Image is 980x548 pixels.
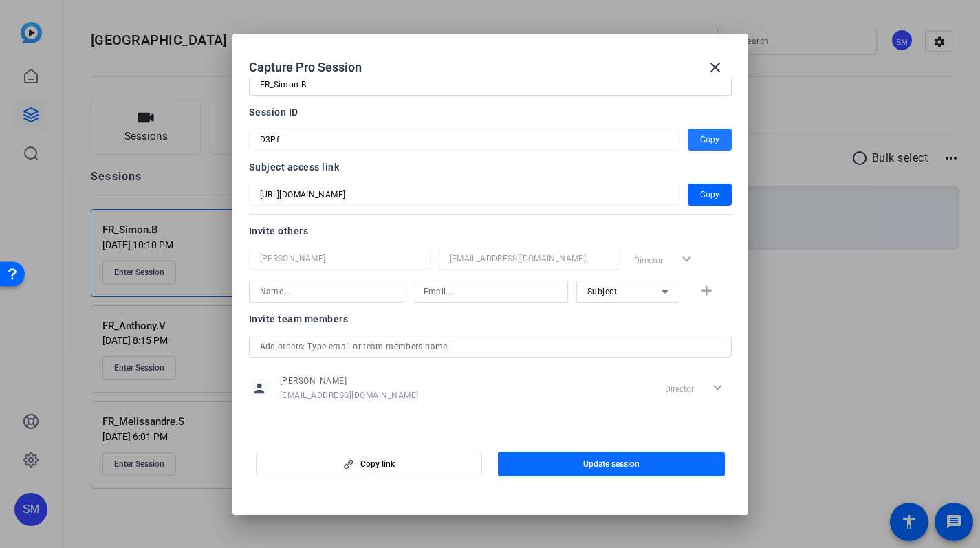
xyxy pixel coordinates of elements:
mat-icon: close [707,59,723,76]
div: Capture Pro Session [249,51,732,84]
div: Subject access link [249,159,732,175]
input: Add others: Type email or team members name [260,338,721,355]
input: Name... [260,283,393,300]
div: Invite others [249,223,732,239]
input: Email... [424,283,557,300]
mat-icon: person [249,378,270,399]
div: Invite team members [249,311,732,327]
input: Enter Session Name [260,76,721,93]
span: Copy [700,186,719,203]
button: Copy [688,129,732,151]
input: Session OTP [260,131,668,148]
span: Copy [700,131,719,148]
input: Session OTP [260,186,668,203]
span: Update session [583,459,640,470]
button: Update session [498,452,725,476]
button: Copy [688,184,732,206]
button: Copy link [256,452,483,476]
div: Session ID [249,104,732,120]
input: Email... [450,250,609,267]
span: [EMAIL_ADDRESS][DOMAIN_NAME] [280,390,419,401]
span: [PERSON_NAME] [280,375,419,386]
input: Name... [260,250,420,267]
span: Copy link [360,459,395,470]
span: Subject [587,287,618,296]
